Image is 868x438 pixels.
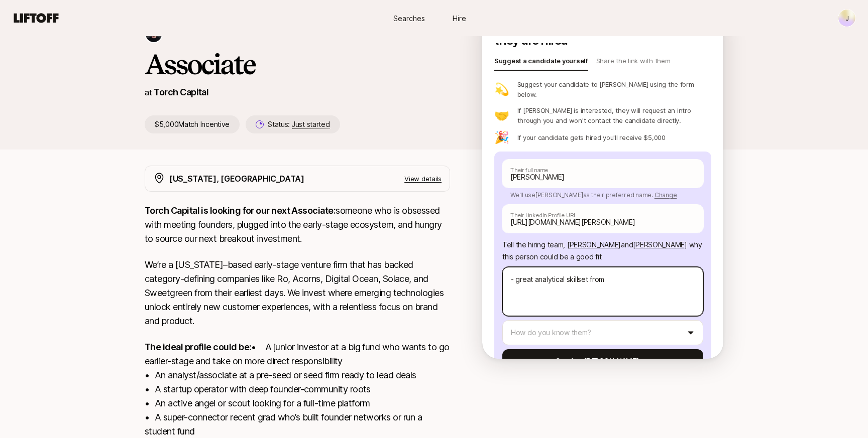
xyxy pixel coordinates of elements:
p: Share the link with them [596,56,671,70]
a: Searches [384,9,434,28]
p: If [PERSON_NAME] is interested, they will request an intro through you and won't contact the cand... [517,105,711,125]
p: We'll use [PERSON_NAME] as their preferred name. [502,188,703,200]
p: Status: [268,118,330,130]
span: Just started [292,120,330,129]
span: [PERSON_NAME] [567,240,621,249]
button: Send to [PERSON_NAME] [502,349,703,373]
strong: Torch Capital is looking for our next Associate: [145,205,336,216]
p: $5,000 Match Incentive [145,115,240,133]
p: Suggest a candidate yourself [494,56,588,70]
a: Torch Capital [154,87,208,97]
p: We’re a [US_STATE]–based early-stage venture firm that has backed category-defining companies lik... [145,258,450,328]
p: 💫 [494,83,509,95]
button: J [838,9,856,27]
p: J [845,12,849,24]
p: View details [404,174,442,184]
p: someone who is obsessed with meeting founders, plugged into the early-stage ecosystem, and hungry... [145,204,450,246]
span: [PERSON_NAME] [633,240,687,249]
strong: The ideal profile could be: [145,342,251,352]
span: Change [655,191,677,199]
h1: Associate [145,49,450,79]
span: and [621,240,687,249]
p: at [145,86,152,99]
p: 🎉 [494,131,509,143]
a: Hire [434,9,484,28]
span: Searches [393,13,425,24]
p: 🤝 [494,109,509,121]
textarea: - great analytical skillset from [502,267,703,316]
p: Suggest your candidate to [PERSON_NAME] using the form below. [517,79,711,99]
span: Hire [453,13,466,24]
p: If your candidate gets hired you'll receive $5,000 [517,132,666,142]
p: [US_STATE], [GEOGRAPHIC_DATA] [169,172,304,185]
p: Tell the hiring team, why this person could be a good fit [502,239,703,263]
